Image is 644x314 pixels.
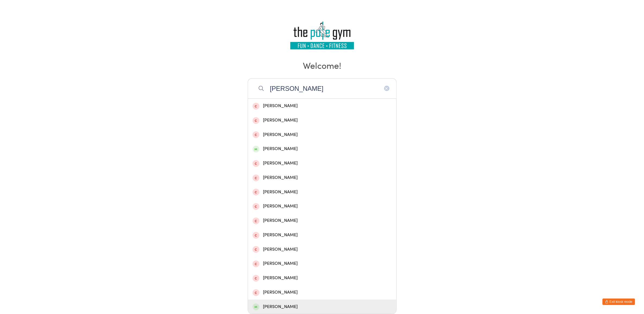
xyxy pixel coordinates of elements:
div: [PERSON_NAME] [253,131,392,138]
div: [PERSON_NAME] [253,274,392,282]
div: [PERSON_NAME] [253,246,392,253]
div: [PERSON_NAME] [253,174,392,181]
button: Exit kiosk mode [602,299,635,305]
div: [PERSON_NAME] [253,289,392,296]
img: The Pole Gym [288,20,356,51]
div: [PERSON_NAME] [253,231,392,239]
div: [PERSON_NAME] [253,102,392,110]
div: [PERSON_NAME] [253,160,392,167]
div: [PERSON_NAME] [253,145,392,153]
div: [PERSON_NAME] [253,117,392,124]
h2: Welcome! [5,59,639,71]
div: [PERSON_NAME] [253,217,392,224]
div: [PERSON_NAME] [253,303,392,310]
div: [PERSON_NAME] [253,188,392,196]
div: [PERSON_NAME] [253,260,392,267]
div: [PERSON_NAME] [253,203,392,210]
input: Search [248,78,397,98]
